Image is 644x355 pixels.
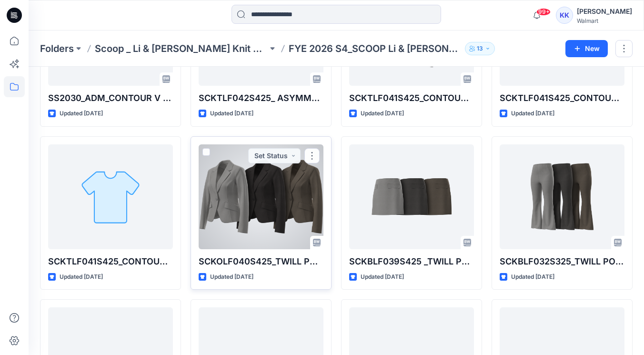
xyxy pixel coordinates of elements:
[48,91,173,105] p: SS2030_ADM_CONTOUR V NECK SHIRT
[361,272,404,282] p: Updated [DATE]
[60,109,103,119] p: Updated [DATE]
[349,255,474,268] p: SCKBLF039S425 _TWILL PONTE MINI SKIRT
[60,272,103,282] p: Updated [DATE]
[511,109,554,119] p: Updated [DATE]
[349,144,474,249] a: SCKBLF039S425 _TWILL PONTE MINI SKIRT
[536,8,551,16] span: 99+
[199,91,323,105] p: SCKTLF042S425_ ASYMMETRICAL NECK CONTOUR TANK_2-17
[565,40,608,57] button: New
[577,17,632,24] div: Walmart
[500,91,624,105] p: SCKTLF041S425_CONTOUR LS V NECK T SHIRT_2.8
[199,144,323,249] a: SCKOLF040S425_TWILL PONTE SCULPTED BLAZER
[477,43,483,54] p: 13
[199,255,323,268] p: SCKOLF040S425_TWILL PONTE SCULPTED BLAZER
[349,91,474,105] p: SCKTLF041S425_CONTOUR LS V NECK T SHIRT_2.8
[48,144,173,249] a: SCKTLF041S425_CONTOUR LS V NECK T SHIRT_2.8
[577,6,632,17] div: [PERSON_NAME]
[95,42,268,55] a: Scoop _ Li & [PERSON_NAME] Knit & Woven Tops Dress Bottoms Outerwear
[40,42,74,55] a: Folders
[500,144,624,249] a: SCKBLF032S325_TWILL PONTE PULL ON CROPPED FLARE PANT
[210,272,253,282] p: Updated [DATE]
[511,272,554,282] p: Updated [DATE]
[48,255,173,268] p: SCKTLF041S425_CONTOUR LS V NECK T SHIRT_2.8
[289,42,462,55] p: FYE 2026 S4_SCOOP Li & [PERSON_NAME] Tops bottoms Dresses
[500,255,624,268] p: SCKBLF032S325_TWILL PONTE PULL ON CROPPED FLARE PANT
[465,42,495,55] button: 13
[210,109,253,119] p: Updated [DATE]
[556,7,573,24] div: KK
[361,109,404,119] p: Updated [DATE]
